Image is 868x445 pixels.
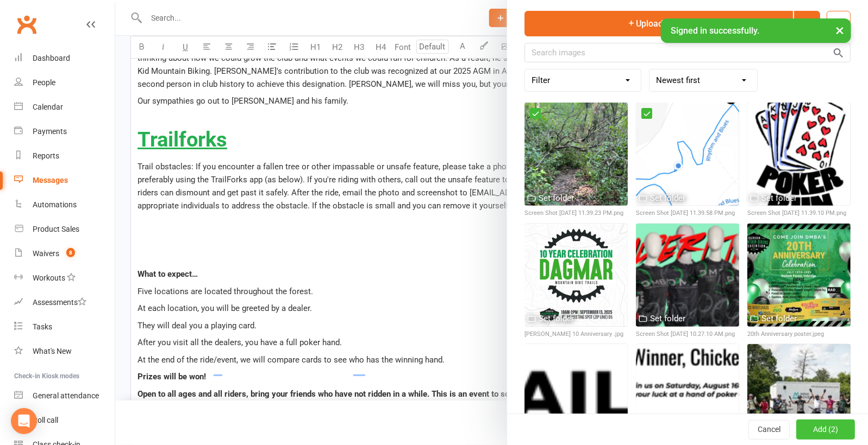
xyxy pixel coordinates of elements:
[747,208,851,218] div: Screen Shot [DATE] 11.39.10 PM.png
[747,103,851,206] img: Screen Shot 2025-08-12 at 11.39.10 PM.png
[33,151,59,160] div: Reports
[33,416,58,424] div: Roll call
[524,103,628,206] img: Screen Shot 2025-08-12 at 11.39.23 PM.png
[14,144,115,168] a: Reports
[33,225,79,233] div: Product Sales
[524,224,628,327] img: Dagmar 10 Anniversary .jpg
[539,192,574,205] div: Set folder
[747,329,851,339] div: 20th Anniversary poster.jpeg
[33,200,77,209] div: Automations
[748,420,790,440] button: Cancel
[524,208,628,218] div: Screen Shot [DATE] 11.39.23 PM.png
[636,329,739,339] div: Screen Shot [DATE] 10.27.10 AM.png
[524,43,851,62] input: Search images
[524,11,793,36] button: Upload Image
[14,46,115,71] a: Dashboard
[636,103,739,206] img: Screen Shot 2025-08-12 at 11.39.58 PM.png
[33,54,70,62] div: Dashboard
[33,176,68,185] div: Messages
[636,224,739,327] img: Screen Shot 2025-07-22 at 10.27.10 AM.png
[650,312,685,325] div: Set folder
[761,312,797,325] div: Set folder
[524,329,628,339] div: [PERSON_NAME] 10 Anniversary .jpg
[33,127,67,136] div: Payments
[33,298,86,307] div: Assessments
[33,391,99,400] div: General attendance
[14,71,115,95] a: People
[14,266,115,290] a: Workouts
[539,312,574,325] div: Set folder
[14,408,115,433] a: Roll call
[796,420,855,440] button: Add (2)
[33,322,52,331] div: Tasks
[636,208,739,218] div: Screen Shot [DATE] 11.39.58 PM.png
[33,274,65,282] div: Workouts
[14,339,115,364] a: What's New
[830,18,850,42] button: ×
[13,11,40,38] a: Clubworx
[14,193,115,217] a: Automations
[33,347,72,355] div: What's New
[650,192,685,205] div: Set folder
[761,192,797,205] div: Set folder
[747,224,851,327] img: 20th Anniversary poster.jpeg
[11,408,37,434] div: Open Intercom Messenger
[14,119,115,144] a: Payments
[66,248,75,257] span: 8
[33,78,55,87] div: People
[14,290,115,315] a: Assessments
[14,315,115,339] a: Tasks
[14,217,115,241] a: Product Sales
[671,26,759,36] span: Signed in successfully.
[14,384,115,408] a: General attendance kiosk mode
[14,168,115,193] a: Messages
[14,241,115,266] a: Waivers 8
[33,249,59,258] div: Waivers
[33,103,63,111] div: Calendar
[14,95,115,119] a: Calendar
